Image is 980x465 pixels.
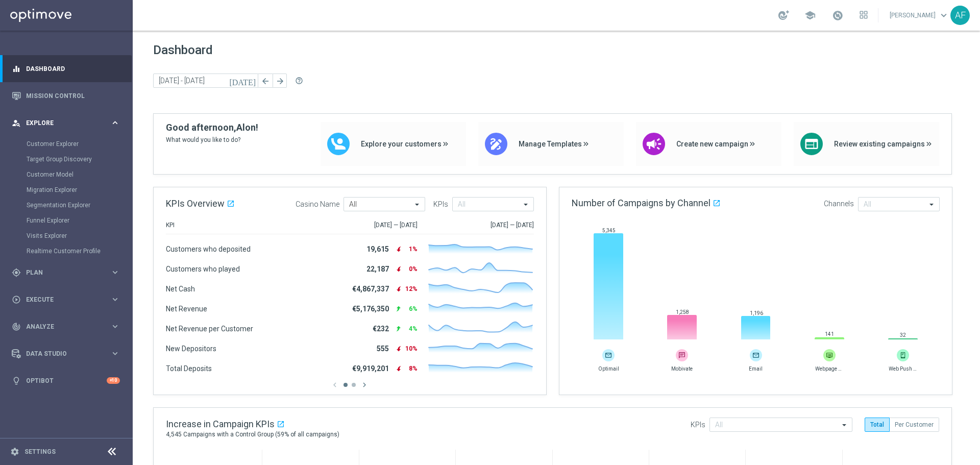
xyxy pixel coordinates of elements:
button: equalizer Dashboard [11,65,120,73]
i: keyboard_arrow_right [110,295,120,304]
i: equalizer [12,64,21,74]
i: keyboard_arrow_right [110,322,120,331]
i: keyboard_arrow_right [110,349,120,358]
i: play_circle_outline [12,295,21,304]
i: track_changes [12,322,21,331]
button: track_changes Analyze keyboard_arrow_right [11,323,120,331]
a: Settings [24,449,56,455]
div: Segmentation Explorer [27,198,132,213]
span: Data Studio [26,351,110,357]
a: [PERSON_NAME]keyboard_arrow_down [889,8,950,23]
span: Plan [26,270,110,276]
div: Mission Control [12,82,120,109]
div: Plan [12,268,110,277]
div: Funnel Explorer [27,213,132,228]
button: person_search Explore keyboard_arrow_right [11,119,120,127]
i: settings [10,447,19,456]
a: Optibot [26,367,107,394]
div: Explore [12,118,110,128]
a: Dashboard [26,55,120,82]
a: Visits Explorer [27,232,106,240]
div: Visits Explorer [27,228,132,243]
span: school [804,10,816,21]
a: Realtime Customer Profile [27,247,106,255]
a: Segmentation Explorer [27,201,106,209]
a: Mission Control [26,82,120,109]
div: Realtime Customer Profile [27,243,132,259]
div: Migration Explorer [27,182,132,198]
div: Customer Model [27,167,132,182]
button: Data Studio keyboard_arrow_right [11,350,120,358]
div: +10 [107,377,120,384]
span: keyboard_arrow_down [938,10,949,21]
div: Target Group Discovery [27,152,132,167]
span: Execute [26,297,110,303]
div: Dashboard [12,55,120,82]
i: keyboard_arrow_right [110,267,120,277]
div: AF [950,6,970,25]
a: Migration Explorer [27,186,106,194]
div: Analyze [12,322,110,331]
span: Analyze [26,324,110,330]
div: Execute [12,295,110,304]
span: Explore [26,120,110,126]
i: lightbulb [12,376,21,385]
div: Data Studio [12,349,110,358]
div: Optibot [12,367,120,394]
a: Customer Model [27,170,106,179]
button: gps_fixed Plan keyboard_arrow_right [11,268,120,277]
button: Mission Control [11,92,120,100]
i: keyboard_arrow_right [110,118,120,128]
i: gps_fixed [12,268,21,277]
div: Customer Explorer [27,136,132,152]
button: play_circle_outline Execute keyboard_arrow_right [11,296,120,304]
a: Funnel Explorer [27,216,106,225]
i: person_search [12,118,21,128]
button: lightbulb Optibot +10 [11,377,120,385]
a: Target Group Discovery [27,155,106,163]
a: Customer Explorer [27,140,106,148]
